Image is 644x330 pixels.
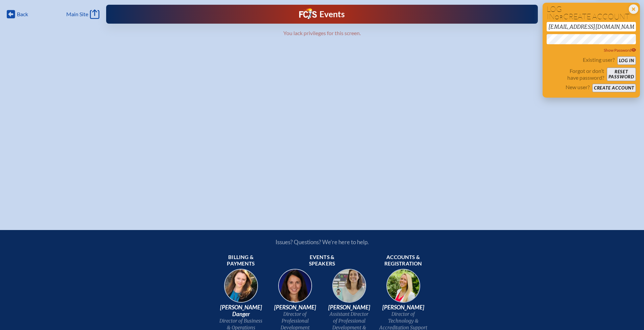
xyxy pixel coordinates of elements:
[219,267,263,310] img: 9c64f3fb-7776-47f4-83d7-46a341952595
[217,304,265,318] span: [PERSON_NAME] Danger
[382,267,425,310] img: b1ee34a6-5a78-4519-85b2-7190c4823173
[617,56,636,65] button: Log in
[555,14,563,21] span: or
[271,304,319,311] span: [PERSON_NAME]
[325,304,374,311] span: [PERSON_NAME]
[566,84,590,91] p: New user?
[66,11,88,18] span: Main Site
[203,238,441,246] p: Issues? Questions? We’re here to help.
[17,11,28,18] span: Back
[607,68,636,81] button: Resetpassword
[144,30,501,36] p: You lack privileges for this screen.
[299,8,345,20] a: FCIS LogoEvents
[273,267,317,310] img: 94e3d245-ca72-49ea-9844-ae84f6d33c0f
[547,5,636,21] h1: Log in create account
[547,22,636,31] input: Email
[379,304,428,311] span: [PERSON_NAME]
[299,8,317,19] img: Florida Council of Independent Schools
[319,10,345,19] h1: Events
[298,254,347,268] span: Events & speakers
[66,9,99,19] a: Main Site
[592,84,636,92] button: Create account
[379,254,428,268] span: Accounts & registration
[328,267,371,310] img: 545ba9c4-c691-43d5-86fb-b0a622cbeb82
[547,68,604,81] p: Forgot or don’t have password?
[217,254,265,268] span: Billing & payments
[604,48,636,53] span: Show Password
[225,8,419,20] div: FCIS Events — Future ready
[583,56,615,63] p: Existing user?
